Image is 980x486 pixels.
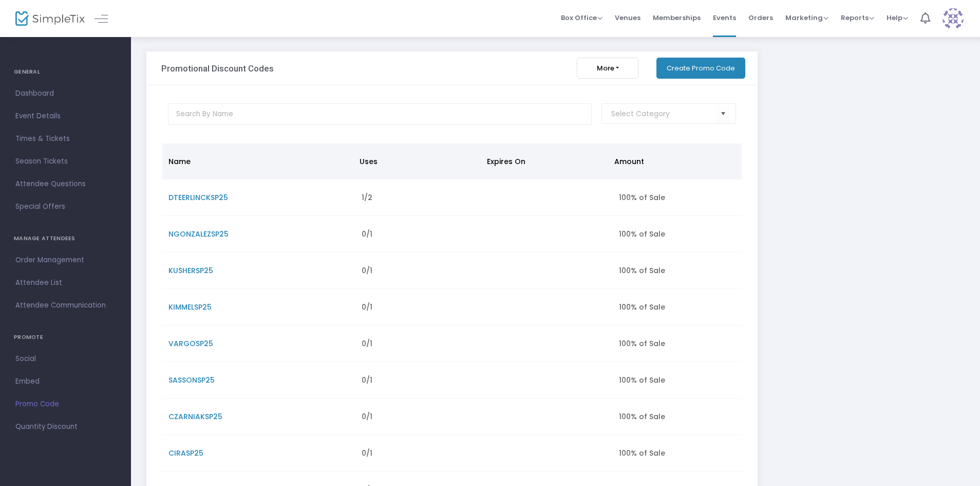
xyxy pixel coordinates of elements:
span: 100% of Sale [619,302,665,312]
span: 100% of Sale [619,192,665,203]
span: Box Office [561,13,602,23]
span: 0/1 [362,375,372,385]
h4: GENERAL [14,62,117,82]
span: 100% of Sale [619,229,665,239]
span: 100% of Sale [619,265,665,276]
span: KUSHERSP25 [168,265,213,276]
span: Embed [15,375,116,388]
button: Select [716,103,730,124]
span: 100% of Sale [619,411,665,422]
span: Memberships [653,5,701,31]
span: Amount [614,156,644,167]
span: NGONZALEZSP25 [168,229,229,239]
span: 0/1 [362,265,372,276]
span: Special Offers [15,200,116,213]
span: 0/1 [362,302,372,312]
h3: Promotional Discount Codes [161,63,274,74]
h4: PROMOTE [14,327,117,348]
span: 100% of Sale [619,338,665,349]
span: DTEERLINCKSP25 [168,192,228,203]
span: 100% of Sale [619,375,665,385]
span: Events [713,5,736,31]
span: Order Management [15,254,116,267]
input: Search By Name [168,103,592,125]
span: Attendee List [15,276,116,290]
span: Attendee Questions [15,177,116,191]
span: Dashboard [15,87,116,100]
span: Reports [841,13,874,23]
span: 100% of Sale [619,448,665,458]
input: Select Category [611,109,716,119]
span: Help [887,13,908,23]
span: Social [15,352,116,366]
span: Season Tickets [15,155,116,168]
span: CZARNIAKSP25 [168,411,222,422]
span: Marketing [785,13,828,23]
span: Venues [615,5,640,31]
span: Times & Tickets [15,132,116,146]
span: 0/1 [362,448,372,458]
span: KIMMELSP25 [168,302,212,312]
span: Uses [360,156,378,167]
span: 0/1 [362,229,372,239]
span: SASSONSP25 [168,375,215,385]
button: Create Promo Code [656,58,745,79]
button: More [577,58,638,79]
span: 0/1 [362,338,372,349]
span: Orders [748,5,773,31]
span: VARGOSP25 [168,338,213,349]
span: Event Details [15,110,116,123]
span: 0/1 [362,411,372,422]
span: 1/2 [362,192,372,203]
span: Attendee Communication [15,299,116,312]
span: Expires On [487,156,525,167]
span: CIRASP25 [168,448,203,458]
span: Quantity Discount [15,420,116,434]
span: Name [168,156,191,167]
span: Promo Code [15,398,116,411]
h4: MANAGE ATTENDEES [14,228,117,249]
